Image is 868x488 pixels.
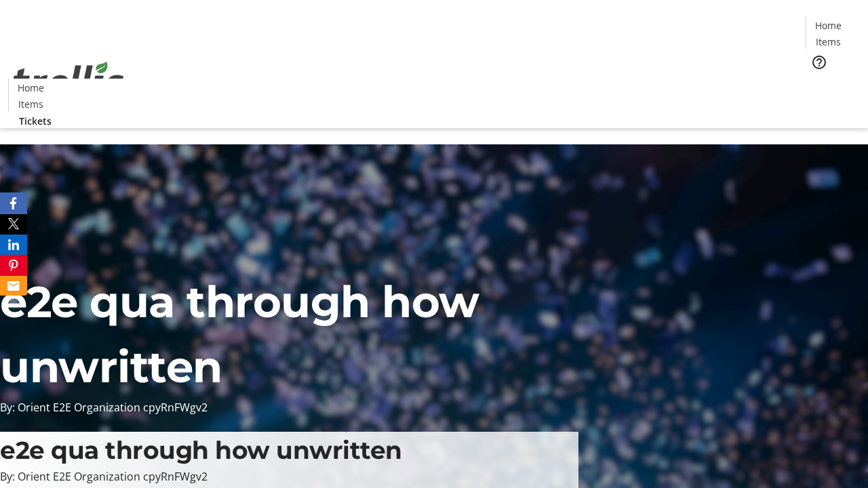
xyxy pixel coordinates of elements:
[8,47,129,115] img: Orient E2E Organization cpyRnFWgv2's Logo
[806,79,860,93] a: Tickets
[9,97,52,111] a: Items
[19,114,52,128] span: Tickets
[18,97,43,111] span: Items
[806,35,850,49] a: Items
[816,35,841,49] span: Items
[806,49,833,76] button: Help
[18,81,44,95] span: Home
[815,18,842,33] span: Home
[9,81,52,95] a: Home
[8,114,62,128] a: Tickets
[816,79,849,93] span: Tickets
[806,18,850,33] a: Home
